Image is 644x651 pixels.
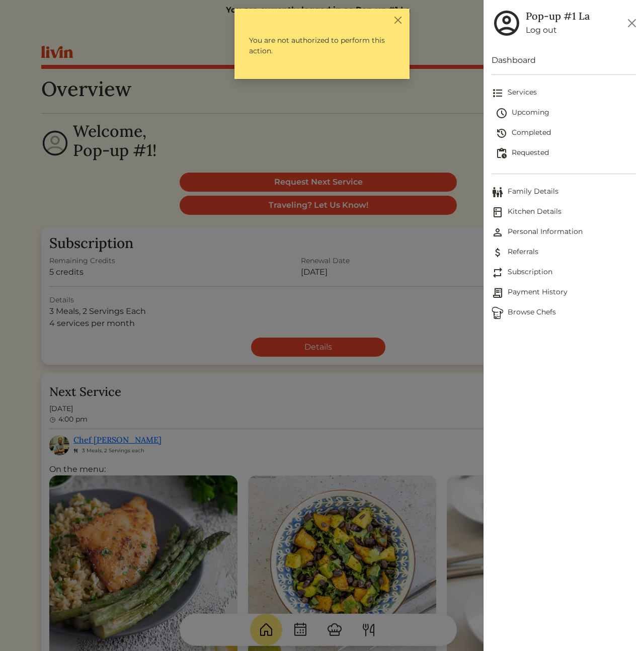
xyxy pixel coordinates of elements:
span: Family Details [492,186,636,198]
img: Browse Chefs [492,307,504,319]
img: format_list_bulleted-ebc7f0161ee23162107b508e562e81cd567eeab2455044221954b09d19068e74.svg [492,87,504,99]
span: Kitchen Details [492,206,636,218]
span: Subscription [492,267,636,279]
img: Personal Information [492,226,504,238]
img: history-2b446bceb7e0f53b931186bf4c1776ac458fe31ad3b688388ec82af02103cd45.svg [496,127,508,139]
a: ChefsBrowse Chefs [492,303,636,323]
span: Requested [496,147,636,159]
a: Completed [496,123,636,143]
a: Log out [526,24,590,36]
a: Family DetailsFamily Details [492,182,636,202]
span: Upcoming [496,107,636,119]
span: Payment History [492,287,636,299]
span: Referrals [492,247,636,259]
span: Completed [496,127,636,139]
img: pending_actions-fd19ce2ea80609cc4d7bbea353f93e2f363e46d0f816104e4e0650fdd7f915cf.svg [496,147,508,159]
img: schedule-fa401ccd6b27cf58db24c3bb5584b27dcd8bd24ae666a918e1c6b4ae8c451a22.svg [496,107,508,119]
a: Dashboard [492,54,636,66]
span: Personal Information [492,226,636,238]
button: Close [624,15,640,31]
a: SubscriptionSubscription [492,263,636,283]
img: Kitchen Details [492,206,504,218]
h5: Pop-up #1 La [526,10,590,22]
img: Family Details [492,186,504,198]
button: Close [393,15,404,25]
span: Services [492,87,636,99]
a: Upcoming [496,103,636,123]
img: Referrals [492,247,504,259]
img: Subscription [492,267,504,279]
span: Browse Chefs [492,307,636,319]
a: Kitchen DetailsKitchen Details [492,202,636,222]
a: Payment HistoryPayment History [492,283,636,303]
p: You are not authorized to perform this action. [240,27,404,65]
a: ReferralsReferrals [492,242,636,263]
a: Requested [496,143,636,164]
img: user_account-e6e16d2ec92f44fc35f99ef0dc9cddf60790bfa021a6ecb1c896eb5d2907b31c.svg [492,8,522,38]
a: Services [492,83,636,103]
img: Payment History [492,287,504,299]
a: Personal InformationPersonal Information [492,222,636,242]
